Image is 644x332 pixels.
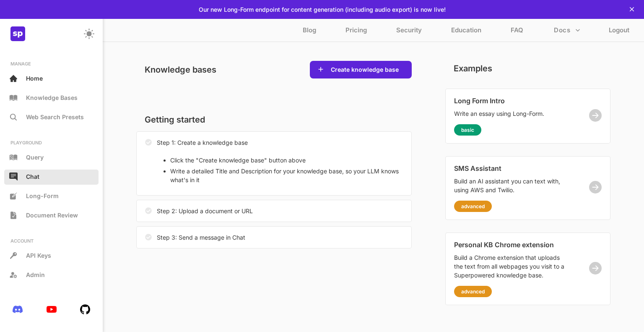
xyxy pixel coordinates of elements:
[26,252,51,259] p: API Keys
[451,26,481,38] p: Education
[454,241,569,249] p: Personal KB Chrome extension
[26,154,44,161] p: Query
[26,271,45,278] p: Admin
[461,288,485,295] p: advanced
[170,156,403,165] li: Click the "Create knowledge base" button above
[47,306,57,313] img: N39bNTixw8P4fi+M93mRMZHgAAAAASUVORK5CYII=
[454,97,569,105] p: Long Form Intro
[551,22,584,38] button: more
[445,61,501,76] p: Examples
[26,113,84,120] p: Web Search Presets
[4,238,99,244] p: ACCOUNT
[461,127,474,133] p: basic
[454,109,569,118] p: Write an essay using Long-Form.
[157,233,245,242] p: Step 3: Send a message in Chat
[4,140,99,146] p: PLAYGROUND
[26,173,39,180] p: Chat
[345,26,367,38] p: Pricing
[136,112,412,127] p: Getting started
[4,61,99,67] p: MANAGE
[13,306,23,313] img: bnu8aOQAAAABJRU5ErkJggg==
[396,26,422,38] p: Security
[303,26,316,38] p: Blog
[170,167,403,184] li: Write a detailed Title and Description for your knowledge base, so your LLM knows what's in it
[26,75,43,82] p: Home
[136,62,225,77] p: Knowledge bases
[328,65,401,74] button: Create knowledge base
[26,192,59,199] span: Long-Form
[511,26,523,38] p: FAQ
[26,94,78,101] p: Knowledge Bases
[10,26,25,41] img: z8lAhOqrsAAAAASUVORK5CYII=
[26,212,78,219] span: Document Review
[454,164,569,173] p: SMS Assistant
[454,177,569,194] p: Build an AI assistant you can text with, using AWS and Twilio.
[80,304,90,314] img: 6MBzwQAAAABJRU5ErkJggg==
[454,253,569,280] p: Build a Chrome extension that uploads the text from all webpages you visit to a Superpowered know...
[157,207,253,215] p: Step 2: Upload a document or URL
[157,138,248,147] p: Step 1: Create a knowledge base
[609,26,629,38] p: Logout
[199,6,446,13] p: Our new Long-Form endpoint for content generation (including audio export) is now live!
[461,203,485,209] p: advanced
